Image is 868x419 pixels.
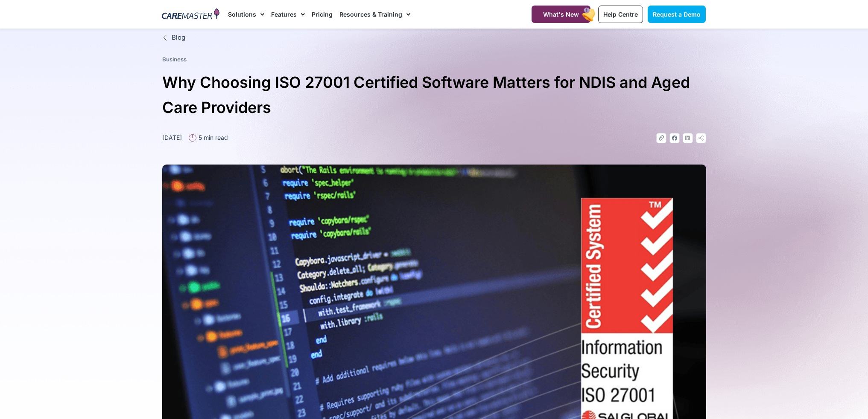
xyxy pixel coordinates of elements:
[170,33,185,43] span: Blog
[162,33,706,43] a: Blog
[162,134,182,141] time: [DATE]
[532,6,590,23] a: What's New
[196,133,228,142] span: 5 min read
[162,70,706,120] h1: Why Choosing ISO 27001 Certified Software Matters for NDIS and Aged Care Providers
[162,8,219,21] img: CareMaster Logo
[648,6,706,23] a: Request a Demo
[603,11,638,18] span: Help Centre
[598,6,643,23] a: Help Centre
[543,11,579,18] span: What's New
[653,11,701,18] span: Request a Demo
[162,56,187,63] a: Business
